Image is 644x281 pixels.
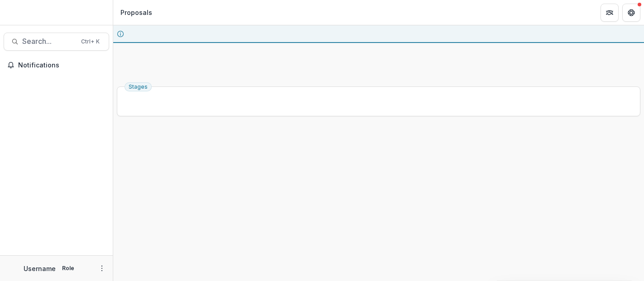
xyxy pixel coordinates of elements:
span: Stages [129,84,148,90]
span: Notifications [18,62,106,69]
div: Ctrl + K [79,37,101,47]
span: Search... [22,37,76,46]
p: Role [59,264,77,272]
button: Partners [601,4,619,22]
button: Search... [4,33,109,51]
button: More [96,263,107,274]
p: Username [24,264,56,273]
button: Get Help [622,4,640,22]
button: Notifications [4,58,109,72]
div: Proposals [120,8,152,17]
nav: breadcrumb [117,6,156,19]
